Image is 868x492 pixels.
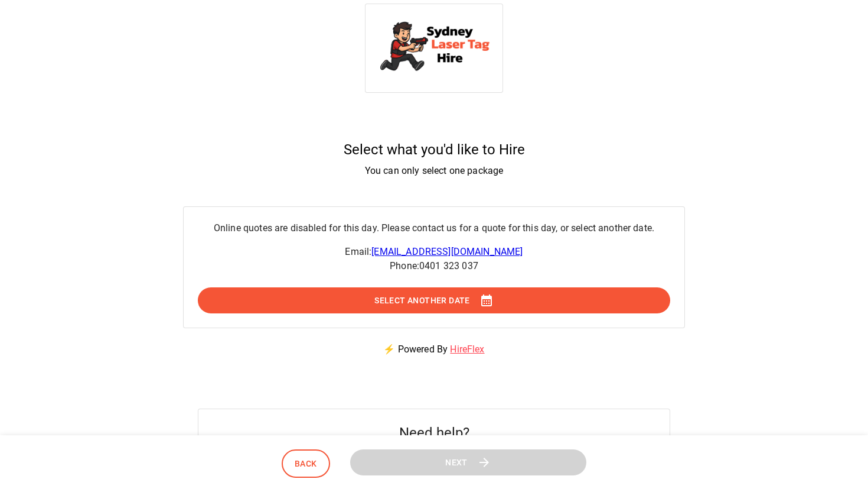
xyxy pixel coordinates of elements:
span: Back [295,457,317,471]
button: Back [282,449,330,478]
p: Phone: 0401 323 037 [198,259,670,273]
h5: Select what you'd like to Hire [14,140,854,159]
p: Online quotes are disabled for this day. Please contact us for a quote for this day, or select an... [198,221,670,235]
p: You can only select one package [14,164,854,178]
a: [EMAIL_ADDRESS][DOMAIN_NAME] [371,246,523,257]
button: Select Another Date [198,287,670,314]
img: Sydney Laser Tag Hire logo [375,14,493,80]
h5: Need help? [399,423,469,442]
span: Select Another Date [374,293,470,308]
p: Email: [198,245,670,259]
button: Next [350,449,586,476]
a: HireFlex [450,344,484,355]
p: ⚡ Powered By [369,328,498,371]
span: Next [445,455,468,470]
